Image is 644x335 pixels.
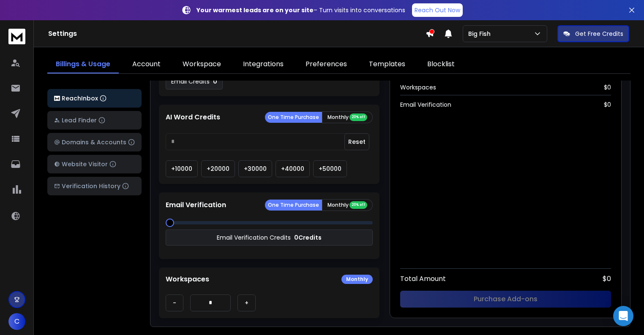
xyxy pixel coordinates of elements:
button: + [237,294,256,311]
button: ReachInbox [47,89,142,108]
a: Account [124,56,169,73]
p: Email Verification [166,200,226,210]
span: Email Verification [400,100,451,109]
span: Total Amount [400,274,446,284]
button: Lead Finder [47,111,142,130]
a: Templates [360,56,414,73]
img: logo [8,29,25,44]
a: Preferences [297,56,355,73]
button: Get Free Credits [557,25,629,42]
button: One Time Purchase [265,200,322,211]
a: Integrations [235,56,292,73]
button: C [8,313,25,330]
a: Billings & Usage [47,56,119,73]
button: One Time Purchase [265,112,322,123]
p: Reach Out Now [415,6,460,14]
p: 0 Credits [294,233,322,242]
p: Big Fish [468,30,494,38]
button: - [166,294,183,311]
p: Email Verification Credits [217,233,291,242]
button: +20000 [201,160,235,177]
p: – Turn visits into conversations [196,6,405,14]
button: Monthly 20% off [322,111,373,123]
img: logo [54,96,60,101]
p: Workspaces [166,274,209,284]
div: 20% off [349,113,367,121]
button: +10000 [166,160,198,177]
span: $ 0 [603,274,611,284]
button: Verification History [47,177,142,195]
button: +30000 [238,160,272,177]
span: $ 0 [604,100,611,109]
div: Monthly [341,275,373,284]
div: Open Intercom Messenger [613,306,633,326]
button: Website Visitor [47,155,142,173]
button: +50000 [313,160,347,177]
a: Blocklist [419,56,463,73]
button: Monthly 20% off [322,199,373,211]
h1: Settings [48,29,426,39]
p: Email Credits [171,77,210,86]
p: Get Free Credits [575,30,623,38]
p: 0 [213,77,217,86]
button: Domains & Accounts [47,133,142,151]
strong: Your warmest leads are on your site [196,6,314,14]
a: Workspace [174,56,229,73]
button: +40000 [276,160,310,177]
div: 20% off [349,201,367,209]
button: Reset [344,133,369,150]
span: $ 0 [604,83,611,92]
span: Workspaces [400,83,436,92]
p: AI Word Credits [166,112,220,122]
a: Reach Out Now [412,3,463,17]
